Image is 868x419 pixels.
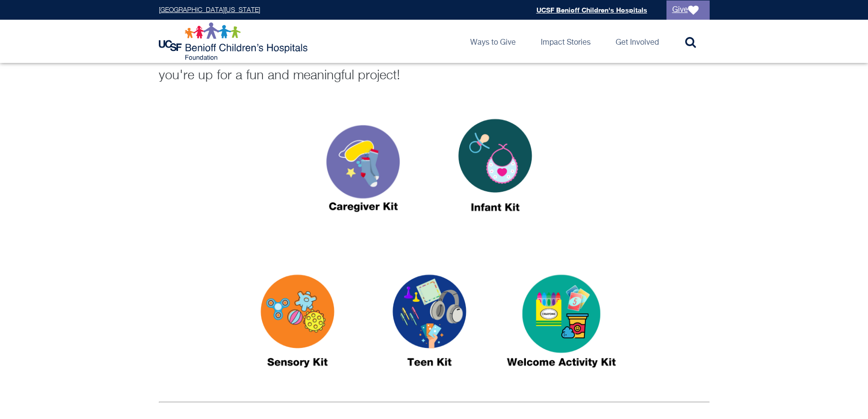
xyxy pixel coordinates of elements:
[666,0,710,20] a: Give
[533,20,598,63] a: Impact Stories
[608,20,666,63] a: Get Involved
[536,6,647,14] a: UCSF Benioff Children's Hospitals
[159,22,310,61] img: Logo for UCSF Benioff Children's Hospitals Foundation
[369,256,489,394] img: Teen Kit
[238,256,357,394] img: Sensory Kits
[159,7,260,13] a: [GEOGRAPHIC_DATA][US_STATE]
[463,20,523,63] a: Ways to Give
[435,100,555,239] img: infant kit
[303,100,423,239] img: caregiver kit
[501,256,621,394] img: Activity Kits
